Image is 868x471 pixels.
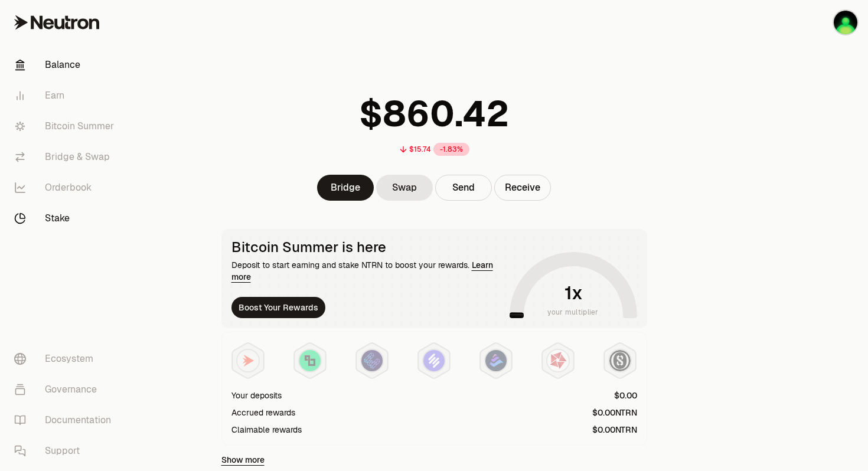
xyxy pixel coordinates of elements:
[5,111,128,142] a: Bitcoin Summer
[361,350,383,371] img: EtherFi Points
[231,407,295,418] div: Accrued rewards
[221,454,265,466] a: Show more
[433,143,469,156] div: -1.83%
[485,350,507,371] img: Bedrock Diamonds
[231,424,302,436] div: Claimable rewards
[5,436,128,466] a: Support
[5,50,128,80] a: Balance
[237,350,259,371] img: NTRN
[5,80,128,111] a: Earn
[409,145,431,154] div: $15.74
[317,175,374,201] a: Bridge
[5,142,128,172] a: Bridge & Swap
[231,297,325,318] button: Boost Your Rewards
[376,175,433,201] a: Swap
[231,239,505,256] div: Bitcoin Summer is here
[231,259,505,283] div: Deposit to start earning and stake NTRN to boost your rewards.
[5,203,128,234] a: Stake
[435,175,492,201] button: Send
[494,175,551,201] button: Receive
[231,390,282,401] div: Your deposits
[5,344,128,374] a: Ecosystem
[5,374,128,405] a: Governance
[547,306,599,318] span: your multiplier
[834,11,857,34] img: orange ledger lille
[299,350,321,371] img: Lombard Lux
[423,350,445,371] img: Solv Points
[547,350,569,371] img: Mars Fragments
[609,350,631,371] img: Structured Points
[5,405,128,436] a: Documentation
[5,172,128,203] a: Orderbook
